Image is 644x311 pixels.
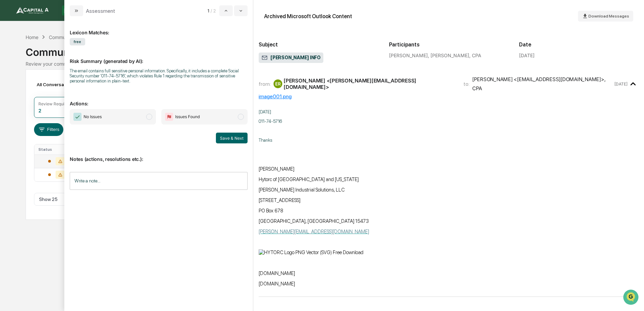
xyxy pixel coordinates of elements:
[389,53,509,58] div: [PERSON_NAME], [PERSON_NAME], CPA
[588,14,629,19] span: Download Messages
[34,144,78,154] th: Status
[259,281,295,287] span: [DOMAIN_NAME]
[46,82,86,94] a: 🗄️Attestations
[49,85,54,91] div: 🗄️
[614,81,627,87] time: Monday, September 15, 2025 at 2:49:48 PM
[70,68,248,83] div: The email contains full sensitive personal information. Specifically, it includes a complete Soci...
[259,229,369,235] a: [PERSON_NAME][EMAIL_ADDRESS][DOMAIN_NAME]
[259,81,271,87] span: from:
[26,34,38,40] div: Home
[13,98,42,104] span: Data Lookup
[70,50,248,64] p: Risk Summary (generated by AI):
[261,55,321,61] span: [PERSON_NAME] INFO
[70,22,248,35] div: Lexicon Matches:
[519,41,639,48] h2: Date
[259,249,363,255] img: HYTORC Logo PNG Vector (SVG) Free Download
[86,8,115,14] div: Assessment
[70,38,85,45] span: free
[56,85,84,92] span: Attestations
[211,8,218,13] span: / 2
[259,270,295,276] span: [DOMAIN_NAME]
[284,77,455,90] div: [PERSON_NAME] <[PERSON_NAME][EMAIL_ADDRESS][DOMAIN_NAME]>
[4,82,46,94] a: 🖐️Preclearance
[273,79,282,88] div: ER
[259,119,639,124] p: 011-74-5716
[7,14,123,25] p: How can we help?
[207,8,209,13] span: 1
[73,113,82,121] img: Checkmark
[115,54,123,62] button: Start new chat
[259,166,294,172] span: [PERSON_NAME]
[23,58,85,64] div: We're available if you need us!
[7,51,19,64] img: 1746055101610-c473b297-6a78-478c-a979-82029cc54cd1
[259,176,359,182] span: Hytorc of [GEOGRAPHIC_DATA] and [US_STATE]
[463,81,470,87] span: to:
[578,11,633,22] button: Download Messages
[67,114,82,119] span: Pylon
[38,101,71,106] div: Review Required
[34,123,63,136] button: Filters
[13,85,43,92] span: Preclearance
[7,98,12,104] div: 🔎
[47,114,82,119] a: Powered byPylon
[7,85,12,91] div: 🖐️
[259,109,639,114] p: [DATE]
[519,53,535,58] div: [DATE]
[472,85,482,92] div: CPA
[622,289,641,307] iframe: Open customer support
[259,218,369,224] span: [GEOGRAPHIC_DATA], [GEOGRAPHIC_DATA] 15473
[49,34,103,40] div: Communications Archive
[38,108,41,113] div: 2
[259,187,345,193] span: [PERSON_NAME] Industrial Solutions, LLC
[264,13,352,20] div: Archived Microsoft Outlook Content
[70,148,248,162] p: Notes (actions, resolutions etc.):
[165,113,173,121] img: Flag
[472,76,605,82] div: [PERSON_NAME] <[EMAIL_ADDRESS][DOMAIN_NAME]> ,
[16,7,49,14] img: logo
[26,61,618,67] div: Review your communication records across channels
[216,133,248,143] button: Save & Next
[389,41,509,48] h2: Participants
[23,51,110,58] div: Start new chat
[175,113,200,120] span: Issues Found
[259,41,378,48] h2: Subject
[259,197,300,203] span: [STREET_ADDRESS]
[84,113,102,120] span: No Issues
[26,41,618,58] div: Communications Archive
[34,79,85,90] div: All Conversations
[70,93,248,106] p: Actions:
[259,138,639,143] p: Thanks
[259,208,283,214] span: PO Box 678
[259,93,639,100] div: image001.png
[4,95,45,107] a: 🔎Data Lookup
